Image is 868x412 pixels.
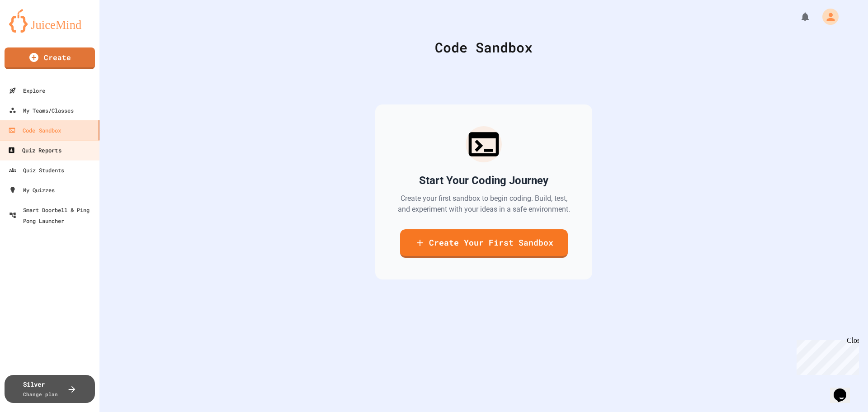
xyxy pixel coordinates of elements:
div: Explore [9,85,45,96]
img: logo-orange.svg [9,9,90,33]
div: My Notifications [783,9,813,24]
iframe: chat widget [793,336,859,375]
div: Silver [23,379,58,398]
div: Quiz Students [9,165,64,175]
div: My Account [813,6,841,27]
a: Create [5,47,95,69]
div: Quiz Reports [8,145,61,156]
div: Smart Doorbell & Ping Pong Launcher [9,204,96,226]
div: My Teams/Classes [9,105,74,116]
div: My Quizzes [9,185,55,195]
p: Create your first sandbox to begin coding. Build, test, and experiment with your ideas in a safe ... [397,193,571,215]
div: Code Sandbox [122,37,845,57]
div: Chat with us now!Close [4,4,62,57]
button: SilverChange plan [5,375,95,403]
a: Create Your First Sandbox [400,229,568,258]
span: Change plan [23,391,58,398]
div: Code Sandbox [8,125,61,136]
iframe: chat widget [830,376,859,403]
h2: Start Your Coding Journey [419,173,548,188]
